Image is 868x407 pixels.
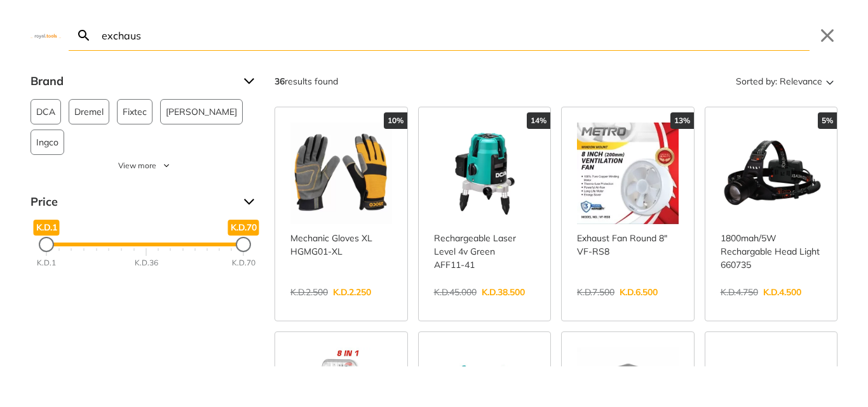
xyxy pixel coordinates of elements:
span: DCA [36,100,55,124]
span: Brand [31,71,234,91]
span: Price [31,192,234,212]
div: results found [275,71,338,91]
button: View more [31,160,259,171]
svg: Sort [822,74,837,89]
svg: Search [76,28,92,43]
div: Minimum Price [39,237,54,252]
span: Ingco [36,130,58,154]
input: Search… [99,20,810,50]
button: Sorted by:Relevance Sort [733,71,837,91]
button: Fixtec [117,99,153,124]
div: K.D.36 [135,257,158,269]
span: Fixtec [123,100,147,124]
div: K.D.1 [37,257,56,269]
div: 5% [818,112,837,129]
img: Close [31,32,61,38]
button: [PERSON_NAME] [160,99,243,124]
div: 13% [670,112,694,129]
button: Close [817,25,837,46]
div: Maximum Price [236,237,251,252]
button: Dremel [69,99,109,124]
span: View more [118,160,156,171]
button: Ingco [31,130,64,155]
span: Relevance [780,71,822,91]
div: K.D.70 [232,257,255,269]
button: DCA [31,99,61,124]
span: [PERSON_NAME] [166,100,237,124]
strong: 36 [275,76,285,87]
span: Dremel [74,100,104,124]
div: 14% [527,112,550,129]
div: 10% [384,112,407,129]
